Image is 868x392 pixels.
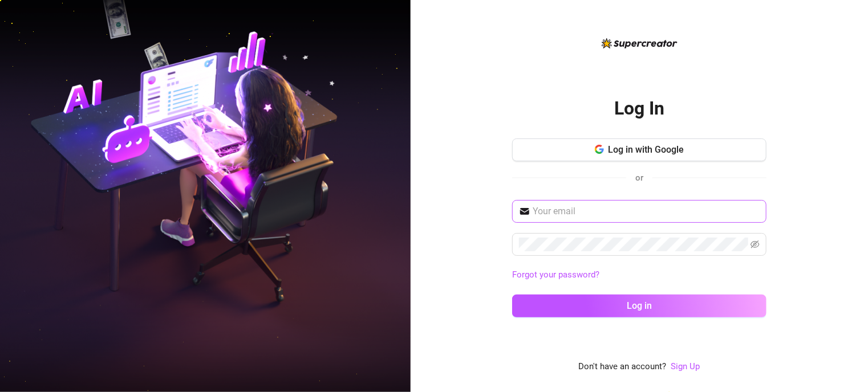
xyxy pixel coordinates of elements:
[614,97,664,120] h2: Log In
[671,360,700,374] a: Sign Up
[609,144,684,155] span: Log in with Google
[635,173,643,183] span: or
[751,240,760,249] span: eye-invisible
[671,361,700,371] a: Sign Up
[512,268,766,282] a: Forgot your password?
[512,138,766,161] button: Log in with Google
[579,360,667,374] span: Don't have an account?
[533,205,760,218] input: Your email
[512,269,599,280] a: Forgot your password?
[627,300,652,311] span: Log in
[512,295,766,317] button: Log in
[602,38,678,48] img: logo-BBDzfeDw.svg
